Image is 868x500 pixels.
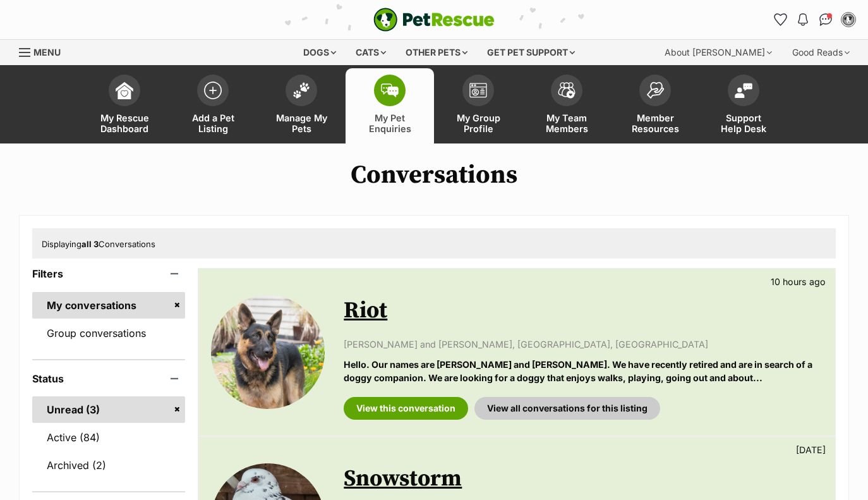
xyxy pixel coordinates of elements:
[770,9,859,30] ul: Account quick links
[361,113,418,134] span: My Pet Enquiries
[344,338,823,351] p: [PERSON_NAME] and [PERSON_NAME], [GEOGRAPHIC_DATA], [GEOGRAPHIC_DATA]
[184,113,241,134] span: Add a Pet Listing
[347,40,395,65] div: Cats
[19,40,69,63] a: Menu
[32,320,185,346] a: Group conversations
[771,275,826,288] p: 10 hours ago
[373,8,495,32] a: PetRescue
[81,239,99,249] strong: all 3
[32,396,185,423] a: Unread (3)
[292,82,310,99] img: manage-my-pets-icon-02211641906a0b7f246fdf0571729dbe1e7629f14944591b6c1af311fb30b64b.svg
[796,443,826,456] p: [DATE]
[627,113,684,134] span: Member Resources
[32,424,185,451] a: Active (84)
[344,358,823,385] p: Hello. Our names are [PERSON_NAME] and [PERSON_NAME]. We have recently retired and are in search ...
[42,239,155,249] span: Displaying Conversations
[32,268,185,279] header: Filters
[656,40,781,65] div: About [PERSON_NAME]
[32,292,185,319] a: My conversations
[344,397,468,420] a: View this conversation
[469,83,487,98] img: group-profile-icon-3fa3cf56718a62981997c0bc7e787c4b2cf8bcc04b72c1350f741eb67cf2f40e.svg
[344,465,462,493] a: Snowstorm
[793,9,813,30] button: Notifications
[344,296,387,325] a: Riot
[32,373,185,384] header: Status
[538,113,595,134] span: My Team Members
[798,13,808,26] img: notifications-46538b983faf8c2785f20acdc204bb7945ddae34d4c08c2a6579f10ce5e182be.svg
[842,13,855,26] img: Sonja Olsen profile pic
[474,397,660,420] a: View all conversations for this listing
[770,9,790,30] a: Favourites
[32,452,185,479] a: Archived (2)
[816,9,836,30] a: Conversations
[397,40,476,65] div: Other pets
[96,113,153,134] span: My Rescue Dashboard
[522,68,611,143] a: My Team Members
[450,113,507,134] span: My Group Profile
[434,68,522,143] a: My Group Profile
[346,68,434,143] a: My Pet Enquiries
[80,68,169,143] a: My Rescue Dashboard
[646,82,664,99] img: member-resources-icon-8e73f808a243e03378d46382f2149f9095a855e16c252ad45f914b54edf8863c.svg
[735,83,752,98] img: help-desk-icon-fdf02630f3aa405de69fd3d07c3f3aa587a6932b1a1747fa1d2bba05be0121f9.svg
[699,68,788,143] a: Support Help Desk
[211,295,325,409] img: Riot
[478,40,584,65] div: Get pet support
[204,82,222,99] img: add-pet-listing-icon-0afa8454b4691262ce3f59096e99ab1cd57d4a30225e0717b998d2c9b9846f56.svg
[294,40,345,65] div: Dogs
[257,68,346,143] a: Manage My Pets
[783,40,859,65] div: Good Reads
[381,83,399,97] img: pet-enquiries-icon-7e3ad2cf08bfb03b45e93fb7055b45f3efa6380592205ae92323e6603595dc1f.svg
[715,113,772,134] span: Support Help Desk
[838,9,859,30] button: My account
[273,113,330,134] span: Manage My Pets
[558,82,576,99] img: team-members-icon-5396bd8760b3fe7c0b43da4ab00e1e3bb1a5d9ba89233759b79545d2d3fc5d0d.svg
[116,82,133,99] img: dashboard-icon-eb2f2d2d3e046f16d808141f083e7271f6b2e854fb5c12c21221c1fb7104beca.svg
[819,13,833,26] img: chat-41dd97257d64d25036548639549fe6c8038ab92f7586957e7f3b1b290dea8141.svg
[611,68,699,143] a: Member Resources
[169,68,257,143] a: Add a Pet Listing
[33,47,61,58] span: Menu
[373,8,495,32] img: logo-e224e6f780fb5917bec1dbf3a21bbac754714ae5b6737aabdf751b685950b380.svg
